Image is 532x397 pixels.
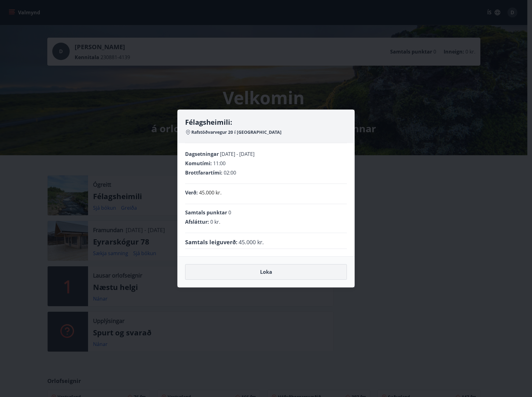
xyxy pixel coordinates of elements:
[185,209,227,216] span: Samtals punktar
[185,151,219,157] span: Dagsetningar
[185,264,347,280] button: Loka
[224,169,236,176] span: 02:00
[185,218,209,225] span: Afsláttur :
[228,209,231,216] span: 0
[239,238,264,246] span: 45.000 kr.
[185,238,237,246] span: Samtals leiguverð :
[213,160,226,167] span: 11:00
[191,129,282,135] span: Rafstöðvarvegur 20 í [GEOGRAPHIC_DATA]
[185,169,222,176] span: Brottfarartími :
[185,117,347,127] h4: Félagsheimili:
[199,189,222,196] p: 45.000 kr.
[210,218,220,225] span: 0 kr.
[220,151,254,157] span: [DATE] - [DATE]
[185,160,212,167] span: Komutími :
[185,189,198,196] span: Verð :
